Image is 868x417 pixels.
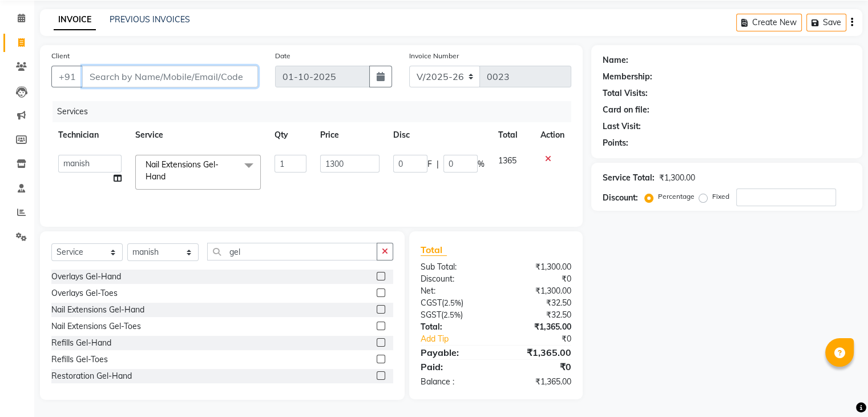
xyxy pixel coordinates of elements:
[128,122,268,148] th: Service
[51,287,118,299] div: Overlays Gel-Toes
[421,310,441,320] span: SGST
[658,191,695,202] label: Percentage
[421,244,447,256] span: Total
[268,122,314,148] th: Qty
[165,171,171,182] a: x
[313,122,386,148] th: Price
[712,191,729,202] label: Fixed
[53,101,580,122] div: Services
[421,298,442,308] span: CGST
[437,158,439,170] span: |
[806,14,846,31] button: Save
[603,54,628,66] div: Name:
[386,122,491,148] th: Disc
[603,172,655,184] div: Service Total:
[603,87,648,99] div: Total Visits:
[603,104,649,116] div: Card on file:
[51,304,144,316] div: Nail Extensions Gel-Hand
[603,121,641,133] div: Last Visit:
[496,297,580,309] div: ₹32.50
[496,346,580,359] div: ₹1,365.00
[496,309,580,321] div: ₹32.50
[412,321,496,333] div: Total:
[207,243,377,260] input: Search or Scan
[534,122,571,148] th: Action
[478,158,485,170] span: %
[51,271,121,283] div: Overlays Gel-Hand
[498,155,516,166] span: 1365
[275,51,290,61] label: Date
[496,360,580,374] div: ₹0
[603,71,652,83] div: Membership:
[412,346,496,359] div: Payable:
[51,66,83,87] button: +91
[496,273,580,285] div: ₹0
[146,159,219,182] span: Nail Extensions Gel-Hand
[51,337,111,349] div: Refills Gel-Hand
[412,273,496,285] div: Discount:
[110,14,190,25] a: PREVIOUS INVOICES
[412,376,496,388] div: Balance :
[51,122,128,148] th: Technician
[496,376,580,388] div: ₹1,365.00
[51,354,108,366] div: Refills Gel-Toes
[427,158,432,170] span: F
[496,285,580,297] div: ₹1,300.00
[82,66,258,87] input: Search by Name/Mobile/Email/Code
[491,122,534,148] th: Total
[51,320,141,332] div: Nail Extensions Gel-Toes
[54,10,96,30] a: INVOICE
[409,51,459,61] label: Invoice Number
[412,261,496,273] div: Sub Total:
[412,297,496,309] div: ( )
[736,14,802,31] button: Create New
[412,309,496,321] div: ( )
[603,137,628,149] div: Points:
[659,172,695,184] div: ₹1,300.00
[496,321,580,333] div: ₹1,365.00
[412,285,496,297] div: Net:
[444,298,461,307] span: 2.5%
[603,192,638,204] div: Discount:
[412,333,510,345] a: Add Tip
[510,333,579,345] div: ₹0
[496,261,580,273] div: ₹1,300.00
[51,370,132,382] div: Restoration Gel-Hand
[51,51,70,61] label: Client
[443,310,461,319] span: 2.5%
[412,360,496,374] div: Paid:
